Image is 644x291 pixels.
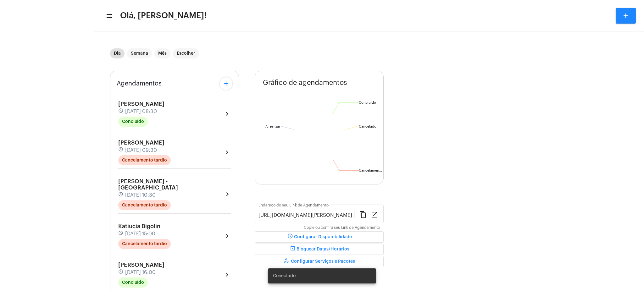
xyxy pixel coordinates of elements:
[263,79,347,86] span: Gráfico de agendamentos
[118,269,124,276] mat-icon: schedule
[258,212,354,218] input: Link
[371,211,378,218] mat-icon: open_in_new
[125,231,155,237] span: [DATE] 15:00
[118,101,164,107] span: [PERSON_NAME]
[118,277,148,288] mat-chip: Concluído
[286,235,352,239] span: Configurar Disponibilidade
[286,233,294,241] mat-icon: schedule
[304,226,380,230] mat-hint: Copie ou confira seu Link de Agendamento
[289,245,297,253] mat-icon: event_busy
[289,247,349,251] span: Bloquear Datas/Horários
[118,223,160,229] span: Katiucia Bigolin
[223,271,231,278] mat-icon: chevron_right
[125,109,157,114] span: [DATE] 08:30
[255,244,384,255] button: Bloquear Datas/Horários
[359,101,376,104] text: Concluído
[255,231,384,243] button: Configurar Disponibilidade
[118,200,171,210] mat-chip: Cancelamento tardio
[118,178,178,190] span: [PERSON_NAME] - [GEOGRAPHIC_DATA]
[125,270,156,275] span: [DATE] 16:00
[359,169,382,172] text: Cancelamen...
[118,239,171,249] mat-chip: Cancelamento tardio
[106,12,112,20] mat-icon: sidenav icon
[255,256,384,267] button: Configurar Serviços e Pacotes
[125,147,157,153] span: [DATE] 09:30
[283,258,291,265] mat-icon: workspaces_outlined
[118,230,124,237] mat-icon: schedule
[622,12,630,19] mat-icon: add
[118,147,124,154] mat-icon: schedule
[223,232,231,240] mat-icon: chevron_right
[359,124,376,128] text: Cancelado
[223,110,231,118] mat-icon: chevron_right
[173,48,199,58] mat-chip: Escolher
[265,124,280,128] text: A realizar
[118,108,124,115] mat-icon: schedule
[118,192,124,199] mat-icon: schedule
[223,149,231,156] mat-icon: chevron_right
[125,192,156,198] span: [DATE] 10:30
[283,259,355,264] span: Configurar Serviços e Pacotes
[118,155,171,165] mat-chip: Cancelamento tardio
[118,262,164,268] span: [PERSON_NAME]
[118,140,164,145] span: [PERSON_NAME]
[117,80,162,87] span: Agendamentos
[224,190,231,198] mat-icon: chevron_right
[359,211,367,218] mat-icon: content_copy
[273,273,296,279] span: Conectado
[120,11,207,21] span: Olá, [PERSON_NAME]!
[127,48,152,58] mat-chip: Semana
[222,80,230,87] mat-icon: add
[118,117,148,127] mat-chip: Concluído
[110,48,125,58] mat-chip: Dia
[154,48,170,58] mat-chip: Mês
